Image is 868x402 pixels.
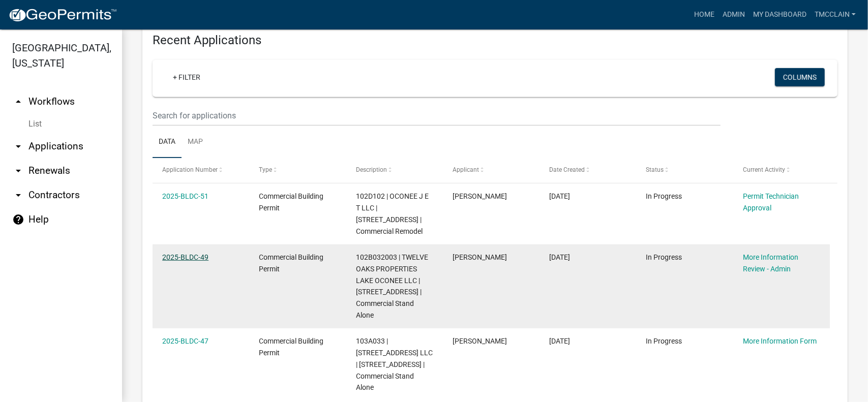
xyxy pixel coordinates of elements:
a: + Filter [165,68,208,86]
a: More Information Form [743,337,817,345]
datatable-header-cell: Description [346,158,443,182]
a: More Information Review - Admin [743,253,798,273]
i: arrow_drop_down [12,189,24,201]
input: Search for applications [153,105,721,126]
span: In Progress [646,192,682,200]
datatable-header-cell: Applicant [443,158,540,182]
datatable-header-cell: Status [636,158,733,182]
a: Permit Technician Approval [743,192,799,212]
a: My Dashboard [749,5,811,24]
a: 2025-BLDC-47 [162,337,208,345]
span: Robert W Nash [453,337,507,345]
a: Admin [719,5,749,24]
i: arrow_drop_down [12,165,24,177]
h4: Recent Applications [153,33,837,48]
span: Kevin Malcolm [453,192,507,200]
a: tmcclain [811,5,860,24]
i: arrow_drop_up [12,96,24,108]
span: 09/15/2025 [549,337,570,345]
span: Type [259,166,272,173]
span: 102D102 | OCONEE J E T LLC | 1023 A LAKE OCONEE PKWY | Commercial Remodel [356,192,429,235]
span: Terrell [453,253,507,261]
i: help [12,213,24,226]
datatable-header-cell: Type [249,158,346,182]
span: In Progress [646,337,682,345]
span: In Progress [646,253,682,261]
a: 2025-BLDC-51 [162,192,208,200]
datatable-header-cell: Date Created [540,158,636,182]
a: Map [182,126,209,159]
span: Applicant [453,166,479,173]
datatable-header-cell: Application Number [153,158,249,182]
span: Commercial Building Permit [259,253,323,273]
a: 2025-BLDC-49 [162,253,208,261]
span: 102B032003 | TWELVE OAKS PROPERTIES LAKE OCONEE LLC | 109 Thunder Pointe Dr. | Commercial Stand A... [356,253,428,319]
span: 103A033 | 920 GREENSBORO ROAD LLC | 920 GREENSBORO RD | Commercial Stand Alone [356,337,433,391]
i: arrow_drop_down [12,140,24,152]
span: Status [646,166,664,173]
span: Application Number [162,166,218,173]
span: Commercial Building Permit [259,337,323,357]
a: Home [690,5,719,24]
a: Data [153,126,182,159]
span: Date Created [549,166,585,173]
span: 09/24/2025 [549,253,570,261]
button: Columns [775,68,825,86]
span: Description [356,166,387,173]
span: Commercial Building Permit [259,192,323,212]
span: 10/06/2025 [549,192,570,200]
span: Current Activity [743,166,785,173]
datatable-header-cell: Current Activity [733,158,830,182]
